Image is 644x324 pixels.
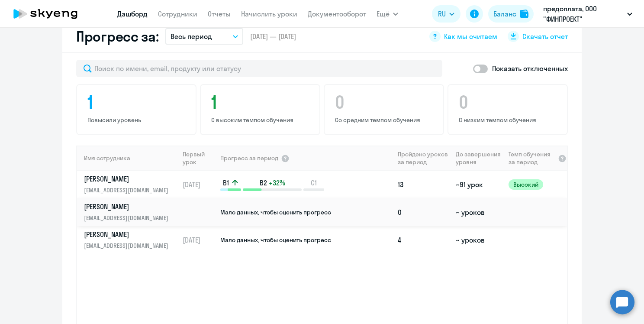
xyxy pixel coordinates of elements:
[211,116,312,124] p: С высоким темпом обучения
[241,10,297,18] a: Начислить уроки
[452,226,505,254] td: ~ уроков
[438,9,446,19] span: RU
[84,230,179,250] a: [PERSON_NAME][EMAIL_ADDRESS][DOMAIN_NAME]
[220,236,331,244] span: Мало данных, чтобы оценить прогресс
[394,171,452,198] td: 13
[311,178,317,188] span: C1
[84,174,173,184] p: [PERSON_NAME]
[211,92,312,113] h4: 1
[76,28,158,45] h2: Прогресс за:
[394,198,452,226] td: 0
[84,202,179,223] a: [PERSON_NAME][EMAIL_ADDRESS][DOMAIN_NAME]
[308,10,366,18] a: Документооборот
[84,241,173,250] p: [EMAIL_ADDRESS][DOMAIN_NAME]
[377,9,390,19] span: Ещё
[269,178,285,188] span: +32%
[84,230,173,239] p: [PERSON_NAME]
[260,178,267,188] span: B2
[493,9,516,19] div: Баланс
[452,146,505,171] th: До завершения уровня
[84,213,173,223] p: [EMAIL_ADDRESS][DOMAIN_NAME]
[77,146,179,171] th: Имя сотрудника
[394,226,452,254] td: 4
[179,226,219,254] td: [DATE]
[509,150,555,166] span: Темп обучения за период
[452,171,505,198] td: ~91 урок
[171,31,212,42] p: Весь период
[250,32,296,41] span: [DATE] — [DATE]
[76,60,442,77] input: Поиск по имени, email, продукту или статусу
[543,3,624,24] p: предоплата, ООО "ФИНПРОЕКТ"
[84,185,173,195] p: [EMAIL_ADDRESS][DOMAIN_NAME]
[492,63,568,74] p: Показать отключенных
[223,178,229,188] span: B1
[87,92,188,113] h4: 1
[84,174,179,195] a: [PERSON_NAME][EMAIL_ADDRESS][DOMAIN_NAME]
[87,116,188,124] p: Повысили уровень
[158,10,197,18] a: Сотрудники
[432,5,460,23] button: RU
[522,32,568,41] span: Скачать отчет
[220,208,331,216] span: Мало данных, чтобы оценить прогресс
[117,10,148,18] a: Дашборд
[509,179,543,190] span: Высокий
[84,202,173,211] p: [PERSON_NAME]
[394,146,452,171] th: Пройдено уроков за период
[165,28,243,45] button: Весь период
[179,146,219,171] th: Первый урок
[452,198,505,226] td: ~ уроков
[179,171,219,198] td: [DATE]
[539,3,637,24] button: предоплата, ООО "ФИНПРОЕКТ"
[377,5,398,23] button: Ещё
[444,32,497,41] span: Как мы считаем
[520,10,528,18] img: balance
[208,10,231,18] a: Отчеты
[488,5,534,23] button: Балансbalance
[220,154,278,162] span: Прогресс за период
